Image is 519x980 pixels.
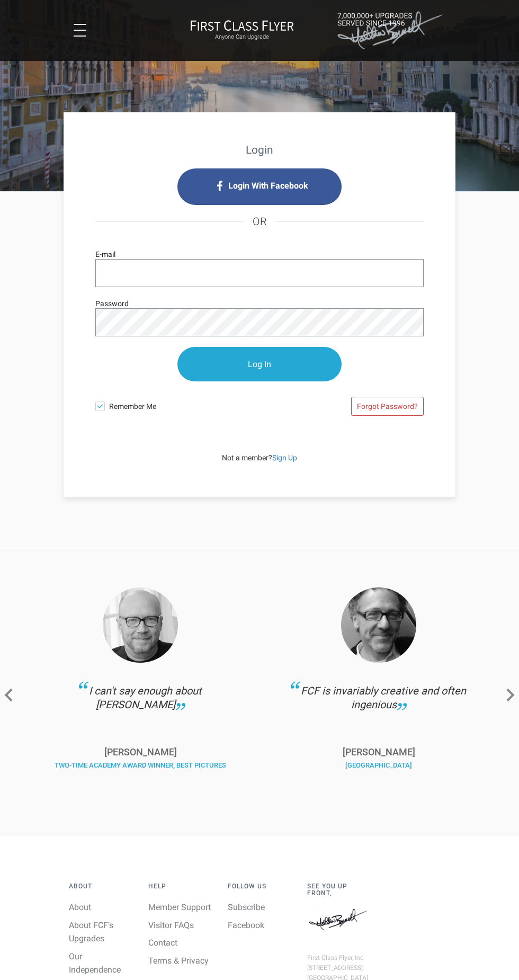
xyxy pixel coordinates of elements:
small: Anyone Can Upgrade [190,33,294,41]
a: About [69,902,91,912]
p: [PERSON_NAME] [291,747,466,757]
img: Haggis-v2.png [103,587,178,663]
div: Two-Time Academy Award Winner, Best Pictures [53,761,228,778]
input: Log In [177,347,342,381]
a: Member Support [148,902,211,912]
h4: About [69,883,132,890]
span: Not a member? [222,453,297,462]
div: First Class Flyer, Inc. [307,953,371,963]
h4: See You Up Front, [307,883,371,897]
label: E-mail [95,248,115,260]
img: Thomas.png [341,587,416,663]
p: [PERSON_NAME] [53,747,228,757]
div: I can't say enough about [PERSON_NAME] [53,684,228,737]
a: Subscribe [228,902,265,912]
span: Login With Facebook [228,177,308,194]
strong: Login [246,144,273,156]
a: Forgot Password? [351,397,424,416]
a: First Class FlyerAnyone Can Upgrade [190,20,294,41]
h4: Follow Us [228,883,291,890]
a: Sign Up [272,453,297,462]
h4: OR [95,205,424,238]
a: Our Independence [69,951,121,975]
h4: Help [148,883,212,890]
i: Login with Facebook [177,168,342,205]
a: Next slide [502,684,519,711]
a: Visitor FAQs [148,920,194,930]
div: FCF is invariably creative and often ingenious [291,684,466,737]
label: Password [95,298,129,309]
a: Contact [148,938,177,948]
img: First Class Flyer [190,20,294,31]
a: Facebook [228,920,264,930]
div: [GEOGRAPHIC_DATA] [291,761,466,778]
a: About FCF’s Upgrades [69,920,113,944]
a: Terms & Privacy [148,956,209,966]
img: Matthew J. Bennett [307,907,371,932]
span: Remember Me [109,396,259,412]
